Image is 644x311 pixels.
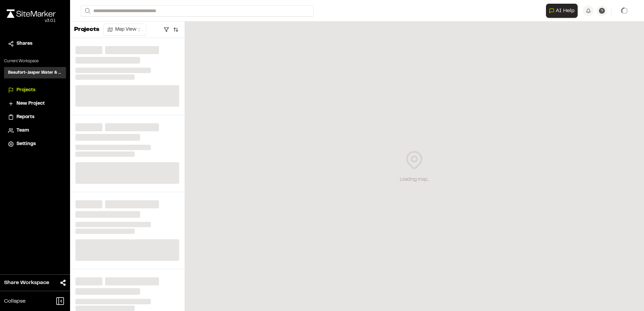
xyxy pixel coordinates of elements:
[8,100,62,107] a: New Project
[4,279,49,287] span: Share Workspace
[4,297,26,305] span: Collapse
[81,5,93,16] button: Search
[74,25,99,34] p: Projects
[8,140,62,148] a: Settings
[7,9,56,18] img: rebrand.png
[556,7,575,15] span: AI Help
[17,40,32,47] span: Shares
[17,87,35,94] span: Projects
[7,18,56,24] div: Oh geez...please don't...
[400,176,429,183] div: Loading map...
[546,4,578,18] button: Open AI Assistant
[8,113,62,121] a: Reports
[17,140,36,148] span: Settings
[8,87,62,94] a: Projects
[4,58,66,64] p: Current Workspace
[8,40,62,47] a: Shares
[17,113,34,121] span: Reports
[8,70,62,76] h3: Beaufort-Jasper Water & Sewer Authority
[8,127,62,134] a: Team
[17,100,45,107] span: New Project
[17,127,29,134] span: Team
[546,4,580,18] div: Open AI Assistant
